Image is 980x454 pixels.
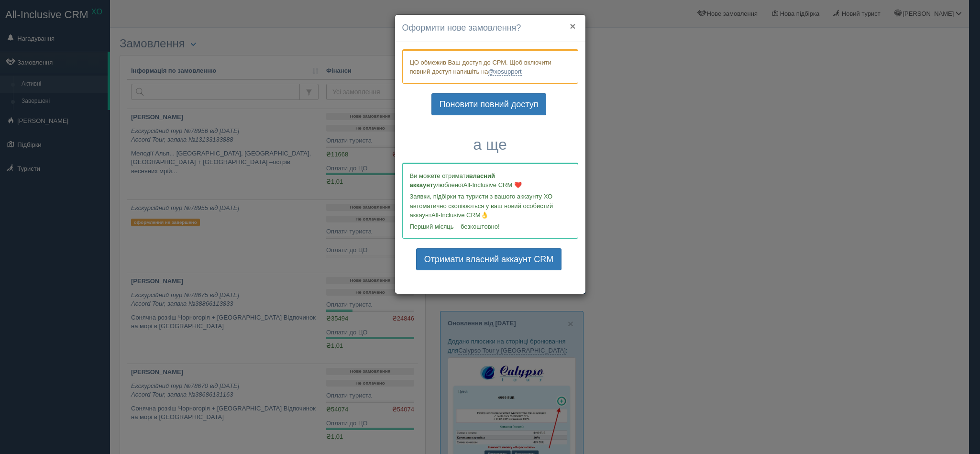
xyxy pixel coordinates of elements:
a: Поновити повний доступ [431,93,547,115]
h4: Оформити нове замовлення? [402,22,578,34]
span: All-Inclusive CRM ❤️ [463,181,522,188]
a: @xosupport [488,68,521,76]
button: × [570,21,575,31]
p: Заявки, підбірки та туристи з вашого аккаунту ХО автоматично скопіюються у ваш новий особистий ак... [410,192,571,219]
p: Ви можете отримати улюбленої [410,171,571,189]
b: власний аккаунт [410,172,496,188]
a: Отримати власний аккаунт CRM [416,248,562,270]
div: ЦО обмежив Ваш доступ до СРМ. Щоб включити повний доступ напишіть на [402,49,578,84]
span: All-Inclusive CRM👌 [431,211,488,219]
h3: а ще [402,136,578,153]
p: Перший місяць – безкоштовно! [410,222,571,231]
